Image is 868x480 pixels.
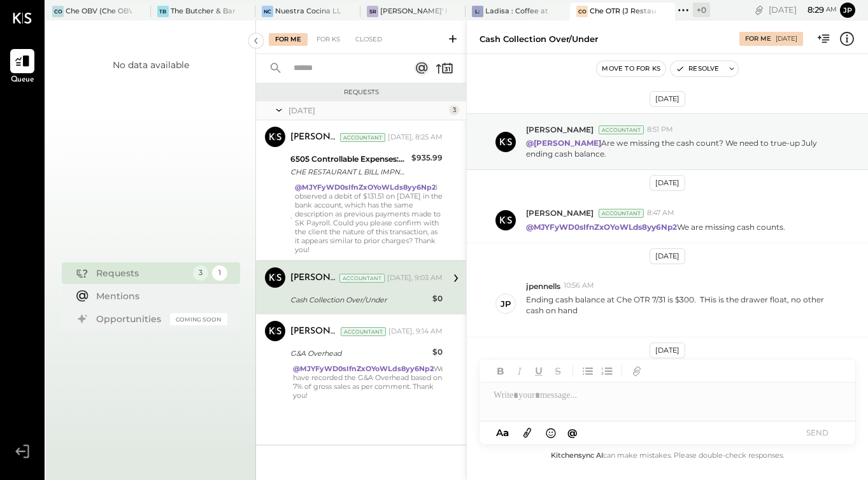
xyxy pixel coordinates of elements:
[485,6,551,17] div: Ladisa : Coffee at Lola's
[511,363,528,379] button: Italic
[550,363,566,379] button: Strikethrough
[599,125,644,134] div: Accountant
[840,3,855,18] button: jp
[380,6,446,17] div: [PERSON_NAME]' Rooftop - Ignite
[96,290,221,302] div: Mentions
[66,6,132,17] div: Che OBV (Che OBV LLC) - Ignite
[526,281,560,292] span: jpennells
[293,364,445,400] div: We have recorded the G&A Overhead based on 7% of gross sales as per comment. Thank you!
[212,265,227,281] div: 1
[340,133,385,142] div: Accountant
[388,327,443,337] div: [DATE], 9:14 AM
[339,274,385,283] div: Accountant
[647,125,673,135] span: 8:51 PM
[492,363,509,379] button: Bold
[310,33,346,46] div: For KS
[526,138,841,159] p: Are we missing the cash count? We need to true-up July ending cash balance.
[503,427,509,439] span: a
[432,346,443,358] div: $0
[262,6,273,17] div: NC
[599,209,644,218] div: Accountant
[647,208,674,218] span: 8:47 AM
[290,153,408,166] div: 6505 Controllable Expenses:General & Administrative Expenses:Accounting & Bookkeeping
[480,33,598,45] div: Cash Collection Over/Under
[411,152,443,164] div: $935.99
[526,208,594,218] span: [PERSON_NAME]
[193,265,208,281] div: 3
[671,61,724,76] button: Resolve
[290,272,337,285] div: [PERSON_NAME]
[1,49,44,86] a: Queue
[449,105,459,115] div: 3
[288,105,446,116] div: [DATE]
[269,33,308,46] div: For Me
[769,4,837,16] div: [DATE]
[96,267,187,279] div: Requests
[501,298,511,310] div: jp
[349,33,388,46] div: Closed
[96,313,164,325] div: Opportunities
[590,6,656,17] div: Che OTR (J Restaurant LLC) - Ignite
[799,4,824,16] span: 8 : 29
[387,273,443,283] div: [DATE], 9:03 AM
[262,88,460,97] div: Requests
[293,364,434,373] strong: @MJYFyWD0sIfnZxOYoWLds8yy6Np2
[597,61,665,76] button: Move to for ks
[113,59,189,71] div: No data available
[275,6,341,17] div: Nuestra Cocina LLC - [GEOGRAPHIC_DATA]
[629,363,645,379] button: Add URL
[650,248,685,264] div: [DATE]
[526,222,785,232] p: We are missing cash counts.
[826,5,837,14] span: am
[367,6,378,17] div: SR
[290,166,408,178] div: CHE RESTAURANT L BILL IMPND 147-4441259 CHE RESTAURANT LLC 071725 [URL][DOMAIN_NAME]
[576,6,588,17] div: CO
[170,313,227,325] div: Coming Soon
[295,183,443,254] div: I observed a debit of $131.51 on [DATE] in the bank account, which has the same description as pr...
[693,3,710,17] div: + 0
[290,293,429,306] div: Cash Collection Over/Under
[526,138,601,148] strong: @[PERSON_NAME]
[295,183,436,192] strong: @MJYFyWD0sIfnZxOYoWLds8yy6Np2
[157,6,169,17] div: TB
[432,292,443,305] div: $0
[171,6,237,17] div: The Butcher & Barrel (L Argento LLC) - [GEOGRAPHIC_DATA]
[341,327,386,336] div: Accountant
[776,34,797,43] div: [DATE]
[753,3,765,17] div: copy link
[388,132,443,143] div: [DATE], 8:25 AM
[599,363,615,379] button: Ordered List
[526,222,677,232] strong: @MJYFyWD0sIfnZxOYoWLds8yy6Np2
[52,6,64,17] div: CO
[650,342,685,358] div: [DATE]
[650,175,685,191] div: [DATE]
[472,6,483,17] div: L:
[526,124,594,135] span: [PERSON_NAME]
[11,74,34,86] span: Queue
[290,325,338,338] div: [PERSON_NAME]
[792,424,843,441] button: SEND
[650,91,685,107] div: [DATE]
[290,347,429,360] div: G&A Overhead
[526,294,841,327] p: Ending cash balance at Che OTR 7/31 is $300. THis is the drawer float, no other cash on hand
[530,363,547,379] button: Underline
[567,427,578,439] span: @
[564,281,594,291] span: 10:56 AM
[580,363,596,379] button: Unordered List
[564,425,581,441] button: @
[492,426,513,440] button: Aa
[290,131,338,144] div: [PERSON_NAME]
[745,34,771,43] div: For Me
